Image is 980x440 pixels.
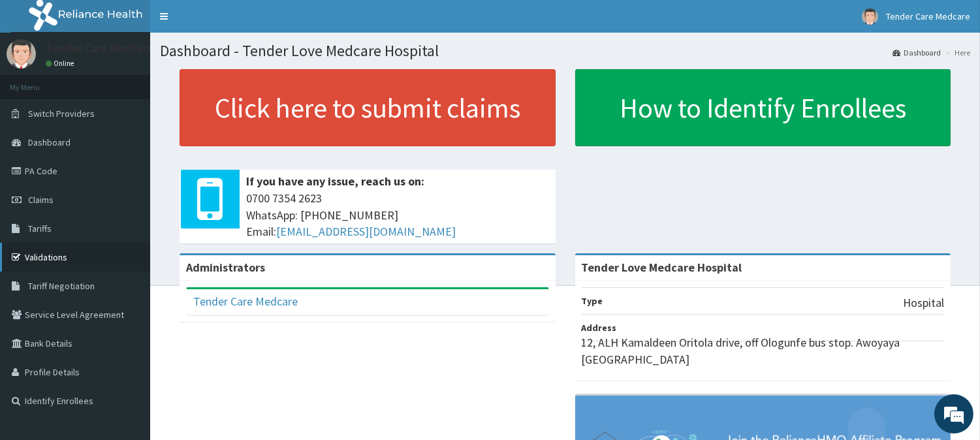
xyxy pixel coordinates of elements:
[276,224,456,239] a: [EMAIL_ADDRESS][DOMAIN_NAME]
[193,294,298,309] a: Tender Care Medcare
[893,47,941,58] a: Dashboard
[28,223,52,234] span: Tariffs
[28,194,54,206] span: Claims
[186,260,265,275] b: Administrators
[46,42,153,54] p: Tender Care Medcare
[28,108,95,119] span: Switch Providers
[582,260,742,275] strong: Tender Love Medcare Hospital
[160,42,970,59] h1: Dashboard - Tender Love Medcare Hospital
[28,280,95,292] span: Tariff Negotiation
[46,59,77,68] a: Online
[582,295,603,307] b: Type
[7,39,36,69] img: User Image
[942,47,970,58] li: Here
[886,10,970,22] span: Tender Care Medcare
[28,136,71,148] span: Dashboard
[575,69,951,146] a: How to Identify Enrollees
[903,294,944,311] p: Hospital
[246,174,424,189] b: If you have any issue, reach us on:
[246,190,549,240] span: 0700 7354 2623 WhatsApp: [PHONE_NUMBER] Email:
[582,322,617,334] b: Address
[582,334,945,368] p: 12, ALH Kamaldeen Oritola drive, off Ologunfe bus stop. Awoyaya [GEOGRAPHIC_DATA]
[180,69,556,146] a: Click here to submit claims
[862,8,878,25] img: User Image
